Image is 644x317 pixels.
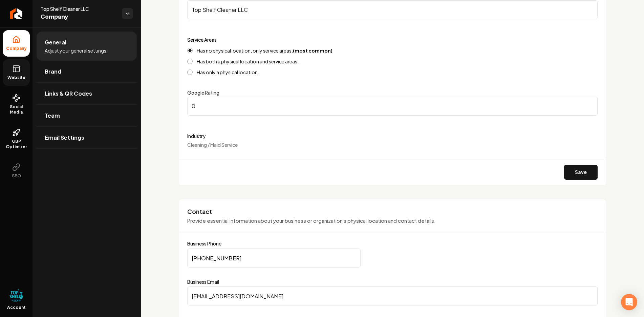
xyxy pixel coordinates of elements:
[187,207,598,216] h3: Contact
[187,90,219,96] label: Google Rating
[9,289,23,302] img: Ethan Hormann
[9,173,24,179] span: SEO
[41,12,116,22] span: Company
[3,158,30,184] button: SEO
[187,0,598,19] input: Company Name
[187,142,238,148] span: Cleaning / Maid Service
[621,294,637,310] div: Open Intercom Messenger
[564,165,598,180] button: Save
[197,59,299,64] label: Has both a physical location and service areas.
[10,8,23,19] img: Rebolt Logo
[197,70,259,75] label: Has only a physical location.
[45,90,92,98] span: Links & QR Codes
[187,132,598,140] label: Industry
[3,139,30,150] span: GBP Optimizer
[293,47,332,54] strong: (most common)
[187,278,598,285] label: Business Email
[45,38,66,46] span: General
[7,305,26,310] span: Account
[187,217,598,225] p: Provide essential information about your business or organization's physical location and contact...
[187,241,598,246] label: Business Phone
[37,61,137,82] a: Brand
[3,104,30,115] span: Social Media
[187,97,598,116] input: Google Rating
[45,67,61,76] span: Brand
[3,46,29,51] span: Company
[37,127,137,148] a: Email Settings
[37,105,137,126] a: Team
[37,83,137,104] a: Links & QR Codes
[9,289,23,302] button: Open user button
[187,286,598,305] input: Business Email
[41,5,116,12] span: Top Shelf Cleaner LLC
[3,88,30,120] a: Social Media
[5,75,28,80] span: Website
[197,48,332,53] label: Has no physical location, only service areas.
[3,59,30,86] a: Website
[45,112,60,120] span: Team
[45,47,108,54] span: Adjust your general settings.
[3,123,30,155] a: GBP Optimizer
[187,37,217,43] label: Service Areas
[45,134,84,142] span: Email Settings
